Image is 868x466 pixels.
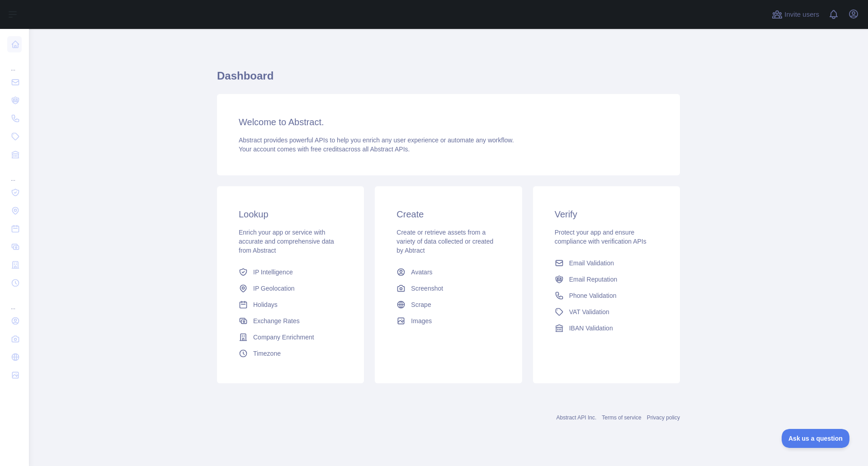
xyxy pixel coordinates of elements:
[557,414,597,421] a: Abstract API Inc.
[239,208,342,221] h3: Lookup
[569,291,617,300] span: Phone Validation
[239,137,514,144] span: Abstract provides powerful APIs to help you enrich any user experience or automate any workflow.
[411,316,432,325] span: Images
[569,259,614,268] span: Email Validation
[253,300,278,309] span: Holidays
[396,229,493,254] span: Create or retrieve assets from a variety of data collected or created by Abtract
[235,345,346,362] a: Timezone
[411,300,431,309] span: Scrape
[393,297,504,313] a: Scrape
[782,429,850,448] iframe: Toggle Customer Support
[569,275,618,284] span: Email Reputation
[411,268,432,277] span: Avatars
[253,349,281,358] span: Timezone
[253,268,293,277] span: IP Intelligence
[393,280,504,297] a: Screenshot
[551,287,662,304] a: Phone Validation
[311,146,342,153] span: free credits
[235,313,346,329] a: Exchange Rates
[551,304,662,320] a: VAT Validation
[253,284,295,293] span: IP Geolocation
[7,165,22,183] div: ...
[602,414,641,421] a: Terms of service
[235,280,346,297] a: IP Geolocation
[253,316,300,325] span: Exchange Rates
[784,9,819,20] span: Invite users
[411,284,443,293] span: Screenshot
[393,264,504,280] a: Avatars
[770,7,821,22] button: Invite users
[569,324,613,333] span: IBAN Validation
[647,414,680,421] a: Privacy policy
[235,264,346,280] a: IP Intelligence
[253,333,314,342] span: Company Enrichment
[7,293,22,311] div: ...
[555,208,658,221] h3: Verify
[7,54,22,72] div: ...
[551,255,662,271] a: Email Validation
[235,329,346,345] a: Company Enrichment
[551,320,662,336] a: IBAN Validation
[551,271,662,287] a: Email Reputation
[235,297,346,313] a: Holidays
[239,146,410,153] span: Your account comes with across all Abstract APIs.
[217,69,680,90] h1: Dashboard
[396,208,500,221] h3: Create
[239,116,658,128] h3: Welcome to Abstract.
[239,229,334,254] span: Enrich your app or service with accurate and comprehensive data from Abstract
[569,307,609,316] span: VAT Validation
[393,313,504,329] a: Images
[555,229,646,245] span: Protect your app and ensure compliance with verification APIs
